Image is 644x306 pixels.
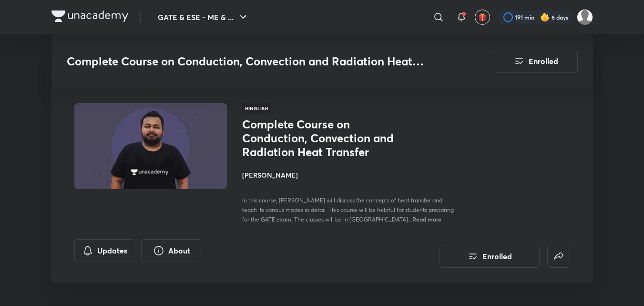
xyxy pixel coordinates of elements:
img: avatar [478,13,487,21]
button: About [141,239,202,262]
a: Company Logo [51,11,128,24]
h1: Complete Course on Conduction, Convection and Radiation Heat Transfer [242,117,398,158]
h3: Complete Course on Conduction, Convection and Radiation Heat Transfer [67,54,440,68]
button: Enrolled [494,50,578,73]
button: Enrolled [440,245,540,268]
img: pradhap B [577,9,593,25]
img: Thumbnail [72,102,228,190]
img: streak [540,12,550,22]
button: false [547,245,570,268]
h4: [PERSON_NAME] [242,170,456,180]
span: Hinglish [242,103,271,114]
span: Read more [412,215,441,223]
button: Updates [74,239,135,262]
img: Company Logo [51,11,128,22]
span: In this course, [PERSON_NAME] will discuss the concepts of heat transfer and teach its various mo... [242,197,454,223]
button: avatar [475,10,490,25]
button: GATE & ESE - ME & ... [152,8,255,27]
